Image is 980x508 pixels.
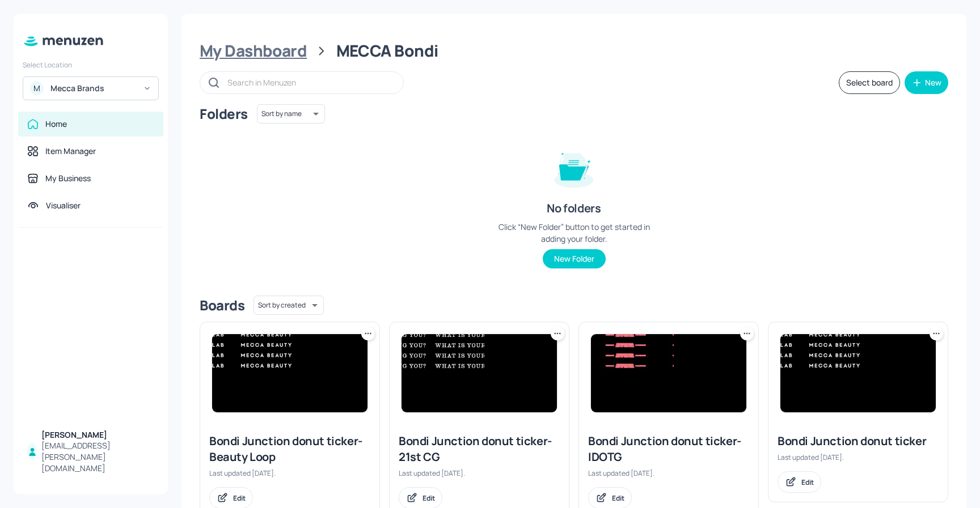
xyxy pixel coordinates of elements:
div: No folders [547,200,601,216]
img: 2025-09-21-1758495251362zw36p39oyir.jpeg [591,334,746,412]
div: Select Location [23,60,159,70]
div: Last updated [DATE]. [209,468,370,478]
div: MECCA Bondi [336,41,438,61]
div: Visualiser [46,200,81,211]
div: Last updated [DATE]. [778,452,939,462]
div: [EMAIL_ADDRESS][PERSON_NAME][DOMAIN_NAME] [41,440,154,474]
div: Folders [200,105,248,123]
img: folder-empty [546,139,602,196]
div: My Dashboard [200,41,307,61]
div: M [30,82,44,95]
div: Last updated [DATE]. [399,468,560,478]
div: [PERSON_NAME] [41,429,154,441]
div: Edit [801,477,814,487]
div: Edit [423,493,435,503]
img: 2025-03-25-1742875965145yme48ebuq7h.jpeg [212,334,367,412]
div: Bondi Junction donut ticker [778,433,939,449]
div: Edit [233,493,246,503]
div: Last updated [DATE]. [588,468,749,478]
div: Home [45,118,67,130]
div: Sort by created [254,294,324,317]
div: New [925,79,941,87]
div: Bondi Junction donut ticker- 21st CG [399,433,560,465]
div: Click “New Folder” button to get started in adding your folder. [489,221,659,245]
input: Search in Menuzen [227,74,392,91]
div: Boards [200,296,244,314]
button: New [905,71,948,94]
div: Mecca Brands [50,83,136,94]
div: Bondi Junction donut ticker- IDOTG [588,433,749,465]
div: Sort by name [257,103,325,125]
button: Select board [839,71,900,94]
img: 2025-08-04-1754288495610kf0mq5zij1o.jpeg [402,334,557,412]
div: Item Manager [45,146,96,157]
img: 2025-03-25-1742875965145yme48ebuq7h.jpeg [780,334,936,412]
div: My Business [45,173,91,184]
div: Edit [612,493,624,503]
div: Bondi Junction donut ticker- Beauty Loop [209,433,370,465]
button: New Folder [543,249,606,268]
